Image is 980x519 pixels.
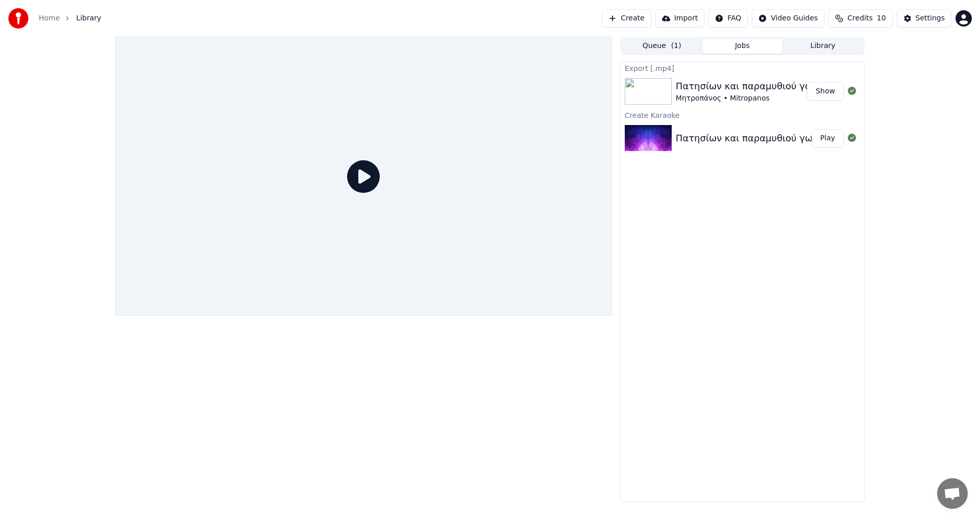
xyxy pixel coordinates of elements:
span: Library [76,13,101,23]
a: Home [39,13,60,23]
button: FAQ [708,9,748,28]
button: Show [807,82,844,101]
button: Library [782,39,863,54]
nav: breadcrumb [39,13,101,23]
div: Export [.mp4] [621,62,864,74]
button: Video Guides [752,9,824,28]
div: Create Karaoke [621,109,864,121]
button: Create [602,9,651,28]
div: Πατησίων και παραμυθιού γωνία - Μητροπάνος - Mitropanos [676,131,954,145]
button: Play [812,129,844,147]
button: Credits10 [828,9,892,28]
span: 10 [877,13,886,23]
button: Queue [622,39,702,54]
span: ( 1 ) [671,41,681,51]
div: Πατησίων και παραμυθιού γωνία [676,79,827,93]
button: Settings [897,9,951,28]
a: Open chat [937,478,968,509]
span: Credits [847,13,872,23]
div: Μητροπάνος • Mitropanos [676,93,827,104]
img: youka [8,8,29,29]
button: Jobs [702,39,783,54]
div: Settings [916,13,945,23]
button: Import [655,9,704,28]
